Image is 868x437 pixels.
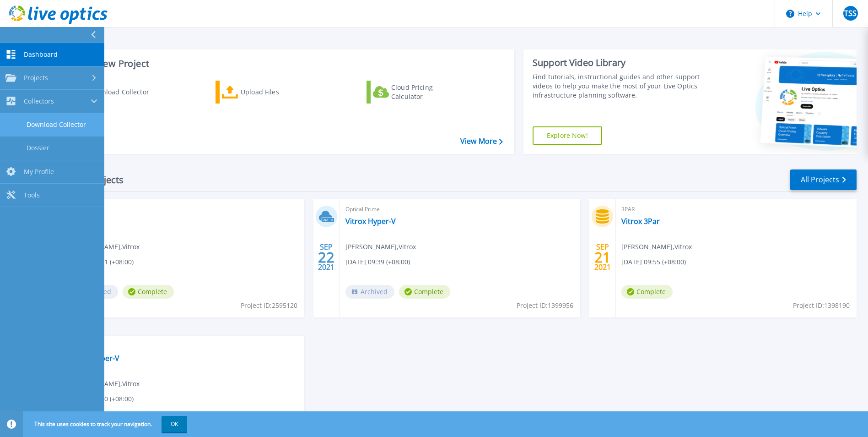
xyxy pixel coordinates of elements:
span: Optical Prime [69,204,299,214]
span: My Profile [24,168,54,176]
span: [PERSON_NAME] , Vitrox [69,379,140,389]
span: Project ID: 2595120 [241,300,297,311]
a: Explore Now! [533,126,602,145]
a: Upload Files [216,81,318,104]
a: Cloud Pricing Calculator [367,81,469,104]
div: Upload Files [241,83,314,101]
span: Dashboard [24,50,58,59]
a: All Projects [790,169,857,190]
span: [PERSON_NAME] , Vitrox [69,242,140,252]
button: OK [162,416,187,432]
span: [PERSON_NAME] , Vitrox [345,242,416,252]
span: [DATE] 09:39 (+08:00) [345,257,410,267]
a: Vitrox 3Par [621,217,660,226]
span: Collectors [24,97,54,105]
span: Project ID: 1399956 [517,300,573,311]
a: View More [460,137,503,146]
div: Download Collector [88,83,162,101]
span: 21 [594,253,611,261]
span: Optical Prime [69,341,299,351]
div: SEP 2021 [594,240,611,274]
span: 3PAR [621,204,851,214]
span: Complete [621,285,673,299]
span: 22 [318,253,334,261]
span: Complete [123,285,174,299]
a: Vitrox Hyper-V [345,217,396,226]
div: Find tutorials, instructional guides and other support videos to help you make the most of your L... [533,72,702,100]
div: SEP 2021 [318,240,335,274]
span: Optical Prime [345,204,575,214]
h3: Start a New Project [65,59,502,69]
span: Project ID: 1398190 [793,300,850,311]
span: Projects [24,74,48,82]
span: Complete [399,285,450,299]
span: Archived [345,285,394,299]
div: Support Video Library [533,57,702,69]
span: This site uses cookies to track your navigation. [25,416,187,432]
span: [DATE] 09:55 (+08:00) [621,257,686,267]
div: Cloud Pricing Calculator [391,83,464,101]
span: Tools [24,191,40,199]
span: [PERSON_NAME] , Vitrox [621,242,692,252]
a: Download Collector [65,81,167,104]
span: TSS [844,10,857,17]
